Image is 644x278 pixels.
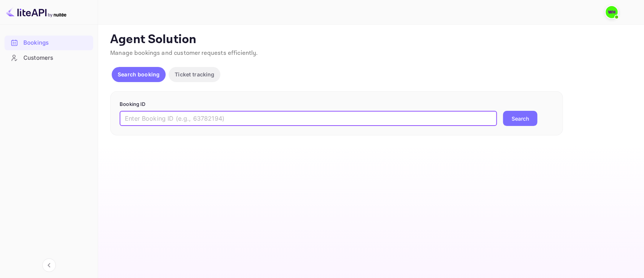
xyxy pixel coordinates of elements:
[23,54,89,62] div: Customers
[5,51,93,65] div: Customers
[175,70,214,78] p: Ticket tracking
[42,258,56,272] button: Collapse navigation
[120,111,497,126] input: Enter Booking ID (e.g., 63782194)
[503,111,537,126] button: Search
[118,70,160,78] p: Search booking
[606,6,618,18] img: walid harrass
[110,32,630,47] p: Agent Solution
[6,6,66,18] img: LiteAPI logo
[120,101,553,108] p: Booking ID
[5,51,93,65] a: Customers
[110,49,258,57] span: Manage bookings and customer requests efficiently.
[23,39,89,47] div: Bookings
[5,36,93,50] a: Bookings
[5,36,93,50] div: Bookings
